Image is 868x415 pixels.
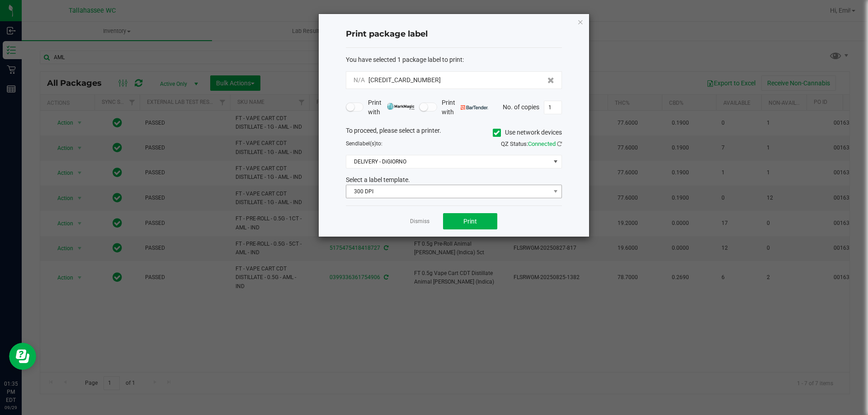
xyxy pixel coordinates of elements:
[368,76,441,84] span: [CREDIT_CARD_NUMBER]
[346,185,550,198] span: 300 DPI
[443,213,497,229] button: Print
[346,155,550,168] span: DELIVERY - DiGIORNO
[461,105,488,110] img: bartender.png
[368,98,415,117] span: Print with
[339,126,569,140] div: To proceed, please select a printer.
[346,56,462,63] span: You have selected 1 package label to print
[9,343,36,370] iframe: Resource center
[358,140,376,147] span: label(s)
[503,103,539,110] span: No. of copies
[501,140,562,147] span: QZ Status:
[463,218,477,225] span: Print
[387,103,415,110] img: mark_magic_cybra.png
[442,98,488,117] span: Print with
[346,55,562,65] div: :
[410,218,429,225] a: Dismiss
[528,140,556,147] span: Connected
[346,140,382,147] span: Send to:
[339,175,569,185] div: Select a label template.
[354,76,365,84] span: N/A
[493,128,562,137] label: Use network devices
[346,28,562,40] h4: Print package label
